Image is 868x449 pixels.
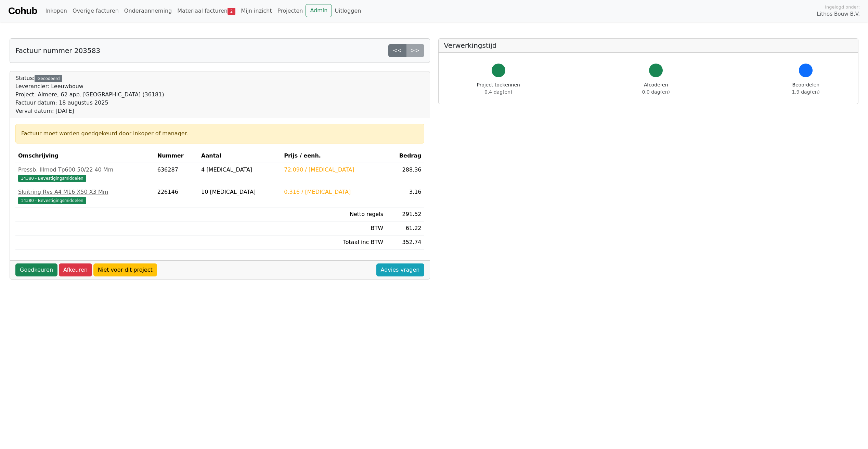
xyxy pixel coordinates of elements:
a: Sluitring Rvs A4 M16 X50 X3 Mm14380 - Bevestigingsmiddelen [18,188,152,204]
td: 226146 [155,185,198,207]
div: Sluitring Rvs A4 M16 X50 X3 Mm [18,188,152,196]
th: Omschrijving [15,149,155,163]
th: Prijs / eenh. [281,149,386,163]
a: Overige facturen [70,4,121,18]
div: 4 [MEDICAL_DATA] [201,166,278,174]
a: Onderaanneming [121,4,174,18]
div: Beoordelen [792,81,820,96]
div: Afcoderen [642,81,670,96]
div: Verval datum: [DATE] [15,107,164,115]
td: Totaal inc BTW [281,235,386,249]
span: 1.9 dag(en) [792,89,820,95]
a: Mijn inzicht [238,4,275,18]
a: Uitloggen [332,4,364,18]
div: Leverancier: Leeuwbouw [15,82,164,91]
div: Project toekennen [477,81,520,96]
td: Netto regels [281,207,386,221]
td: BTW [281,221,386,235]
a: Afkeuren [59,263,92,276]
a: Niet voor dit project [93,263,157,276]
div: Project: Almere, 62 app. [GEOGRAPHIC_DATA] (36181) [15,91,164,99]
h5: Verwerkingstijd [444,41,853,50]
span: 2 [228,8,235,15]
a: Inkopen [42,4,69,18]
td: 288.36 [386,163,424,185]
span: 0.0 dag(en) [642,89,670,95]
td: 352.74 [386,235,424,249]
span: 14380 - Bevestigingsmiddelen [18,175,86,182]
th: Bedrag [386,149,424,163]
div: Factuur moet worden goedgekeurd door inkoper of manager. [21,130,418,138]
a: Projecten [275,4,306,18]
td: 3.16 [386,185,424,207]
div: Gecodeerd [35,75,62,82]
a: Materiaal facturen2 [174,4,238,18]
a: Advies vragen [376,263,424,276]
td: 636287 [155,163,198,185]
div: Pressb. Illmod Tp600 50/22 40 Mm [18,166,152,174]
span: Ingelogd onder: [825,4,860,10]
td: 61.22 [386,221,424,235]
span: 0.4 dag(en) [484,89,512,95]
td: 291.52 [386,207,424,221]
div: 72.090 / [MEDICAL_DATA] [284,166,383,174]
th: Aantal [198,149,281,163]
a: Goedkeuren [15,263,57,276]
span: Lithos Bouw B.V. [817,10,860,18]
h5: Factuur nummer 203583 [15,46,100,55]
a: Pressb. Illmod Tp600 50/22 40 Mm14380 - Bevestigingsmiddelen [18,166,152,182]
th: Nummer [155,149,198,163]
div: Factuur datum: 18 augustus 2025 [15,99,164,107]
span: 14380 - Bevestigingsmiddelen [18,197,86,204]
a: Cohub [8,3,37,19]
a: << [388,44,406,57]
div: 10 [MEDICAL_DATA] [201,188,278,196]
div: Status: [15,74,164,115]
div: 0.316 / [MEDICAL_DATA] [284,188,383,196]
a: Admin [306,4,332,17]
